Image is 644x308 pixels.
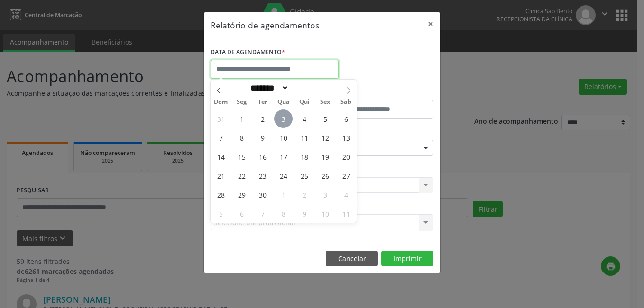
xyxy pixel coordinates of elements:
span: Setembro 30, 2025 [253,185,272,204]
span: Setembro 11, 2025 [295,128,313,147]
span: Setembro 15, 2025 [232,147,251,166]
span: Setembro 25, 2025 [295,166,313,185]
span: Setembro 8, 2025 [232,128,251,147]
span: Setembro 2, 2025 [253,109,272,128]
span: Setembro 13, 2025 [337,128,355,147]
select: Month [247,83,289,93]
span: Outubro 6, 2025 [232,204,251,223]
span: Outubro 2, 2025 [295,185,313,204]
span: Setembro 23, 2025 [253,166,272,185]
span: Setembro 3, 2025 [274,109,293,128]
label: ATÉ [324,85,433,100]
span: Setembro 22, 2025 [232,166,251,185]
span: Outubro 5, 2025 [212,204,230,223]
span: Setembro 18, 2025 [295,147,313,166]
span: Setembro 7, 2025 [212,128,230,147]
label: DATA DE AGENDAMENTO [211,45,285,60]
span: Setembro 10, 2025 [274,128,293,147]
span: Setembro 1, 2025 [232,109,251,128]
button: Close [421,12,440,36]
span: Setembro 26, 2025 [316,166,334,185]
span: Setembro 29, 2025 [232,185,251,204]
span: Setembro 12, 2025 [316,128,334,147]
span: Setembro 16, 2025 [253,147,272,166]
span: Dom [211,99,231,105]
span: Outubro 7, 2025 [253,204,272,223]
span: Outubro 10, 2025 [316,204,334,223]
span: Qui [294,99,315,105]
span: Outubro 8, 2025 [274,204,293,223]
span: Setembro 21, 2025 [212,166,230,185]
span: Outubro 4, 2025 [337,185,355,204]
span: Setembro 4, 2025 [295,109,313,128]
input: Year [289,83,320,93]
span: Agosto 31, 2025 [212,109,230,128]
span: Setembro 27, 2025 [337,166,355,185]
button: Imprimir [381,251,433,267]
span: Outubro 11, 2025 [337,204,355,223]
button: Cancelar [326,251,378,267]
span: Ter [252,99,273,105]
span: Setembro 9, 2025 [253,128,272,147]
span: Setembro 17, 2025 [274,147,293,166]
span: Setembro 28, 2025 [212,185,230,204]
span: Outubro 9, 2025 [295,204,313,223]
span: Qua [273,99,294,105]
span: Setembro 19, 2025 [316,147,334,166]
span: Sáb [336,99,357,105]
h5: Relatório de agendamentos [211,19,319,31]
span: Setembro 14, 2025 [212,147,230,166]
span: Outubro 3, 2025 [316,185,334,204]
span: Setembro 5, 2025 [316,109,334,128]
span: Setembro 20, 2025 [337,147,355,166]
span: Setembro 24, 2025 [274,166,293,185]
span: Outubro 1, 2025 [274,185,293,204]
span: Seg [231,99,252,105]
span: Setembro 6, 2025 [337,109,355,128]
span: Sex [315,99,336,105]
